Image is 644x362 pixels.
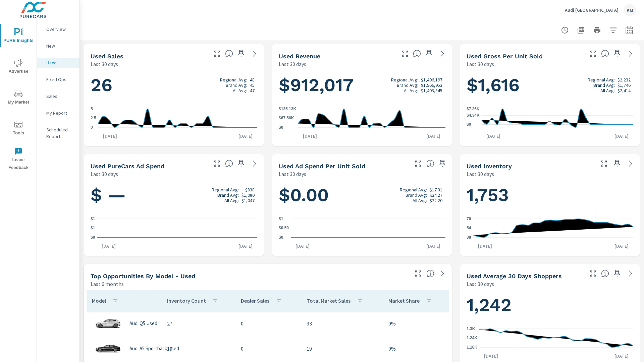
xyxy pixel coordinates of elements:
[91,235,95,240] text: $0
[612,158,623,169] span: Save this to your personalized report
[406,192,427,198] p: Brand Avg:
[91,226,95,231] text: $1
[437,158,448,169] span: Save this to your personalized report
[388,297,420,304] p: Market Share
[91,184,257,206] h1: $ —
[129,320,157,326] p: Audi Q5 Used
[234,243,257,249] p: [DATE]
[91,60,118,68] p: Last 30 days
[37,108,79,118] div: My Report
[421,77,442,82] p: $1,496,197
[46,93,74,100] p: Sales
[279,163,365,170] h5: Used Ad Spend Per Unit Sold
[241,192,255,198] p: $1,080
[467,217,471,221] text: 70
[618,88,631,93] p: $2,414
[467,74,633,97] h1: $1,616
[212,158,222,169] button: Make Fullscreen
[437,268,448,279] a: See more details in report
[220,77,247,82] p: Regional Avg:
[46,59,74,66] p: Used
[467,113,480,118] text: $4.34K
[46,126,74,140] p: Scheduled Reports
[426,160,434,168] span: Average cost of advertising per each vehicle sold at the dealer over the selected date range. The...
[291,243,314,249] p: [DATE]
[37,74,79,84] div: Fixed Ops
[37,58,79,68] div: Used
[399,48,410,59] button: Make Fullscreen
[413,268,424,279] button: Make Fullscreen
[225,50,233,58] span: Number of vehicles sold by the dealership over the selected date range. [Source: This data is sou...
[250,77,255,82] p: 48
[241,297,269,304] p: Dealer Sales
[279,217,283,221] text: $1
[612,48,623,59] span: Save this to your personalized report
[279,74,445,97] h1: $912,017
[217,192,239,198] p: Brand Avg:
[388,319,443,327] p: 0%
[212,187,239,192] p: Regional Avg:
[212,48,222,59] button: Make Fullscreen
[224,198,239,203] p: All Avg:
[610,243,633,249] p: [DATE]
[421,88,442,93] p: $1,403,845
[388,345,443,353] p: 0%
[625,48,636,59] a: See more details in report
[46,26,74,33] p: Overview
[46,76,74,83] p: Fixed Ops
[249,158,260,169] a: See more details in report
[37,125,79,141] div: Scheduled Reports
[91,217,95,221] text: $1
[624,4,636,16] div: KM
[588,268,598,279] button: Make Fullscreen
[2,147,35,172] span: Leave Feedback
[241,345,296,353] p: 0
[245,187,255,192] p: $838
[91,273,195,280] h5: Top Opportunities by Model - Used
[424,48,434,59] span: Save this to your personalized report
[46,110,74,116] p: My Report
[91,280,124,288] p: Last 6 months
[467,107,480,111] text: $7.36K
[413,50,421,58] span: Total sales revenue over the selected date range. [Source: This data is sourced from the dealer’s...
[473,243,497,249] p: [DATE]
[397,82,418,88] p: Brand Avg:
[249,48,260,59] a: See more details in report
[623,23,636,37] button: Select Date Range
[437,48,448,59] a: See more details in report
[298,133,322,139] p: [DATE]
[225,160,233,168] span: Total cost of media for all PureCars channels for the selected dealership group over the selected...
[612,268,623,279] span: Save this to your personalized report
[467,280,494,288] p: Last 30 days
[467,170,494,178] p: Last 30 days
[226,82,247,88] p: Brand Avg:
[588,48,598,59] button: Make Fullscreen
[610,133,633,139] p: [DATE]
[92,297,106,304] p: Model
[467,294,633,316] h1: 1,242
[625,158,636,169] a: See more details in report
[279,116,294,121] text: $67.56K
[430,198,442,203] p: $22.20
[430,187,442,192] p: $17.31
[610,353,633,359] p: [DATE]
[404,88,418,93] p: All Avg:
[250,82,255,88] p: 45
[593,82,615,88] p: Brand Avg:
[590,23,604,37] button: Print Report
[279,226,289,231] text: $0.50
[467,336,477,341] text: 1.24K
[91,125,93,130] text: 0
[574,23,588,37] button: "Export Report to PDF"
[413,158,424,169] button: Make Fullscreen
[598,158,609,169] button: Make Fullscreen
[413,198,427,203] p: All Avg:
[279,170,306,178] p: Last 30 days
[46,43,74,49] p: New
[129,346,179,352] p: Audi A5 Sportback Used
[234,133,257,139] p: [DATE]
[467,273,562,280] h5: Used Average 30 Days Shoppers
[95,339,121,359] img: glamour
[91,74,257,97] h1: 26
[233,88,247,93] p: All Avg:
